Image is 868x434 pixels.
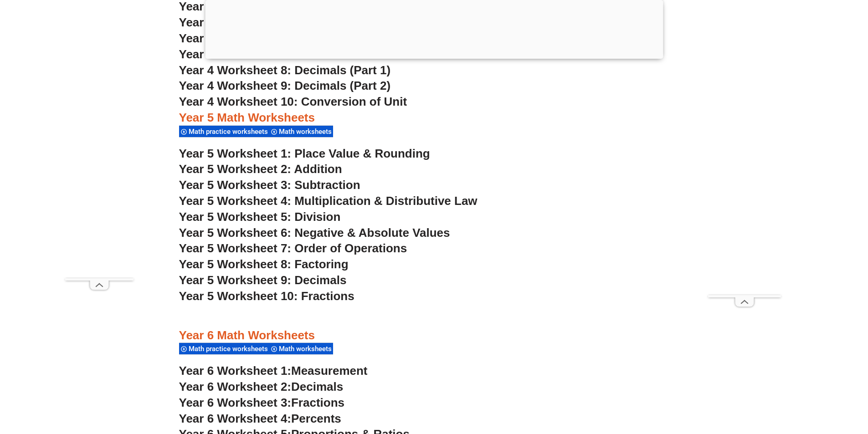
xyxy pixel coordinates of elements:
[179,47,348,61] a: Year 4 Worksheet 7: Fractions
[279,345,334,353] span: Math worksheets
[179,95,407,108] a: Year 4 Worksheet 10: Conversion of Unit
[716,331,868,434] iframe: Chat Widget
[179,79,391,92] a: Year 4 Worksheet 9: Decimals (Part 2)
[179,125,269,138] div: Math practice worksheets
[179,380,344,393] a: Year 6 Worksheet 2:Decimals
[179,210,341,224] a: Year 5 Worksheet 5: Division
[269,125,333,138] div: Math worksheets
[291,412,341,425] span: Percents
[179,380,292,393] span: Year 6 Worksheet 2:
[179,31,341,45] a: Year 4 Worksheet 6: Division
[279,128,334,136] span: Math worksheets
[179,241,407,255] a: Year 5 Worksheet 7: Order of Operations
[179,342,269,355] div: Math practice worksheets
[179,257,349,271] a: Year 5 Worksheet 8: Factoring
[179,178,360,192] a: Year 5 Worksheet 3: Subtraction
[179,412,292,425] span: Year 6 Worksheet 4:
[179,396,292,409] span: Year 6 Worksheet 3:
[179,194,478,208] a: Year 5 Worksheet 4: Multiplication & Distributive Law
[708,22,781,295] iframe: Advertisement
[179,289,354,303] a: Year 5 Worksheet 10: Fractions
[179,328,689,343] h3: Year 6 Math Worksheets
[179,412,341,425] a: Year 6 Worksheet 4:Percents
[189,128,271,136] span: Math practice worksheets
[179,110,689,126] h3: Year 5 Math Worksheets
[189,345,271,353] span: Math practice worksheets
[179,364,292,378] span: Year 6 Worksheet 1:
[179,63,391,77] a: Year 4 Worksheet 8: Decimals (Part 1)
[291,380,343,393] span: Decimals
[65,22,134,278] iframe: Advertisement
[269,342,333,355] div: Math worksheets
[179,15,371,29] a: Year 4 Worksheet 5: Multiplication
[179,226,450,240] a: Year 5 Worksheet 6: Negative & Absolute Values
[179,162,342,176] a: Year 5 Worksheet 2: Addition
[291,364,368,378] span: Measurement
[179,364,368,378] a: Year 6 Worksheet 1:Measurement
[179,273,347,287] a: Year 5 Worksheet 9: Decimals
[179,396,344,409] a: Year 6 Worksheet 3:Fractions
[291,396,344,409] span: Fractions
[179,147,430,160] a: Year 5 Worksheet 1: Place Value & Rounding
